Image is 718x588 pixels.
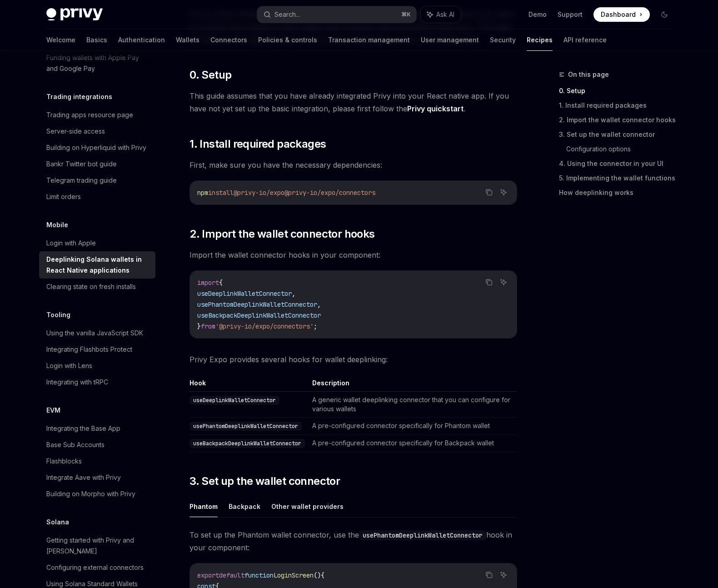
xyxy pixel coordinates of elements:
a: Integrating the Base App [39,420,155,437]
a: Integrating Flashbots Protect [39,341,155,358]
div: Server-side access [46,126,105,137]
a: How deeplinking works [559,185,679,200]
a: Trading apps resource page [39,107,155,123]
a: 4. Using the connector in your UI [559,156,679,171]
a: Limit orders [39,189,155,205]
a: 2. Import the wallet connector hooks [559,113,679,127]
div: Configuring external connectors [46,562,144,573]
span: First, make sure you have the necessary dependencies: [189,159,517,171]
code: useDeeplinkWalletConnector [189,396,279,405]
a: Support [558,10,583,19]
span: useDeeplinkWalletConnector [197,289,292,298]
div: Limit orders [46,191,81,202]
div: Clearing state on fresh installs [46,281,136,292]
a: Security [490,29,516,51]
span: ⌘ K [401,11,411,18]
span: usePhantomDeeplinkWalletConnector [197,300,317,309]
td: A pre-configured connector specifically for Phantom wallet [309,418,517,435]
span: Ask AI [436,10,454,19]
a: 5. Implementing the wallet functions [559,171,679,185]
a: Integrating with tRPC [39,374,155,390]
button: Ask AI [498,186,509,198]
span: 3. Set up the wallet connector [189,474,340,488]
a: Integrate Aave with Privy [39,469,155,486]
button: Copy the contents from the code block [483,569,495,581]
button: Other wallet providers [271,496,344,517]
span: , [317,300,321,309]
h5: Solana [46,517,69,528]
span: LoginScreen [274,571,314,579]
button: Phantom [189,496,218,517]
a: Welcome [46,29,75,51]
div: Using the vanilla JavaScript SDK [46,328,143,339]
a: Wallets [176,29,199,51]
div: Telegram trading guide [46,175,117,186]
span: 0. Setup [189,68,231,82]
th: Description [309,379,517,392]
a: 1. Install required packages [559,98,679,113]
div: Integrating Flashbots Protect [46,344,132,355]
span: , [292,289,295,298]
span: default [219,571,244,579]
a: Server-side access [39,123,155,140]
a: Login with Apple [39,235,155,251]
a: Flashblocks [39,453,155,469]
span: install [208,189,234,197]
div: Base Sub Accounts [46,439,105,450]
span: Dashboard [601,10,636,19]
a: Using the vanilla JavaScript SDK [39,325,155,341]
h5: Mobile [46,219,68,230]
a: Telegram trading guide [39,172,155,189]
span: () [314,571,321,579]
a: Recipes [527,29,553,51]
span: @privy-io/expo [234,189,284,197]
div: Building on Hyperliquid with Privy [46,142,146,153]
button: Toggle dark mode [657,7,672,22]
div: Getting started with Privy and [PERSON_NAME] [46,535,150,557]
button: Ask AI [498,276,509,288]
a: Configuration options [566,142,679,156]
div: Integrate Aave with Privy [46,472,121,483]
span: '@privy-io/expo/connectors' [215,322,314,330]
span: To set up the Phantom wallet connector, use the hook in your component: [189,528,517,554]
span: function [244,571,274,579]
h5: Tooling [46,309,70,320]
a: Policies & controls [258,29,317,51]
button: Copy the contents from the code block [483,276,495,288]
div: Bankr Twitter bot guide [46,159,117,169]
a: Building on Morpho with Privy [39,486,155,502]
a: Dashboard [593,7,650,22]
span: { [219,279,223,287]
a: Basics [86,29,107,51]
a: Connectors [210,29,247,51]
code: useBackpackDeeplinkWalletConnector [189,439,305,448]
th: Hook [189,379,309,392]
span: export [197,571,219,579]
button: Backpack [229,496,260,517]
div: Building on Morpho with Privy [46,488,135,499]
a: Clearing state on fresh installs [39,279,155,295]
span: ; [314,322,317,330]
code: usePhantomDeeplinkWalletConnector [359,530,486,540]
td: A generic wallet deeplinking connector that you can configure for various wallets [309,392,517,418]
div: Integrating with tRPC [46,377,108,388]
span: { [321,571,324,579]
div: Trading apps resource page [46,110,133,120]
button: Ask AI [498,569,509,581]
a: User management [421,29,479,51]
span: On this page [568,69,609,80]
a: Bankr Twitter bot guide [39,156,155,172]
h5: EVM [46,405,60,416]
span: } [197,322,201,330]
a: Getting started with Privy and [PERSON_NAME] [39,532,155,559]
a: API reference [563,29,607,51]
div: Integrating the Base App [46,423,120,434]
a: Deeplinking Solana wallets in React Native applications [39,251,155,279]
div: Flashblocks [46,456,82,467]
span: 2. Import the wallet connector hooks [189,227,374,241]
a: 0. Setup [559,84,679,98]
span: This guide assumes that you have already integrated Privy into your React native app. If you have... [189,90,517,115]
a: Privy quickstart [407,104,464,114]
button: Search...⌘K [257,6,416,23]
a: Building on Hyperliquid with Privy [39,140,155,156]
